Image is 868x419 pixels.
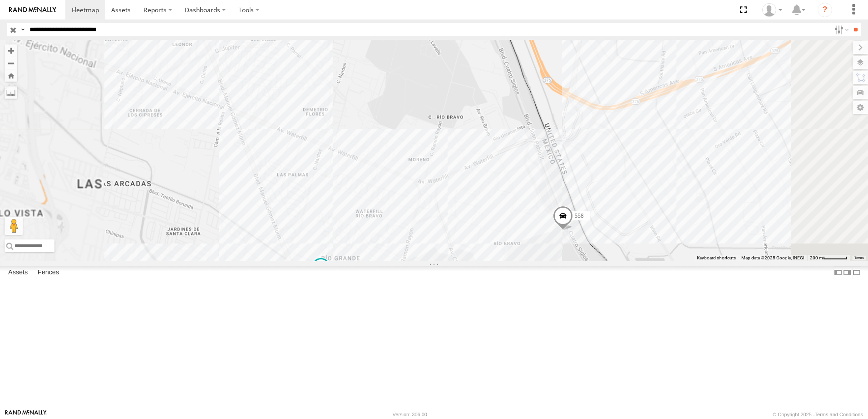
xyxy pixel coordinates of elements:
label: Fences [33,266,64,279]
a: Visit our Website [5,410,47,419]
div: © Copyright 2025 - [773,412,863,417]
label: Hide Summary Table [852,266,861,279]
button: Zoom out [5,57,17,69]
label: Map Settings [853,101,868,114]
i: ? [818,3,832,17]
button: Keyboard shortcuts [697,255,736,261]
button: Zoom Home [5,69,17,82]
button: Map Scale: 200 m per 49 pixels [807,255,850,261]
label: Dock Summary Table to the Left [833,266,843,279]
span: Map data ©2025 Google, INEGI [741,255,804,260]
label: Search Filter Options [831,23,850,36]
div: Version: 306.00 [393,412,427,417]
button: Zoom in [5,44,17,57]
label: Search Query [19,23,26,36]
label: Measure [5,86,17,99]
a: Terms (opens in new tab) [854,256,864,260]
button: Drag Pegman onto the map to open Street View [5,217,23,235]
img: rand-logo.svg [9,7,56,13]
label: Dock Summary Table to the Right [843,266,852,279]
div: omar hernandez [759,3,785,17]
span: 200 m [810,255,823,260]
span: 558 [575,213,584,219]
a: Terms and Conditions [815,412,863,417]
label: Assets [4,266,32,279]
